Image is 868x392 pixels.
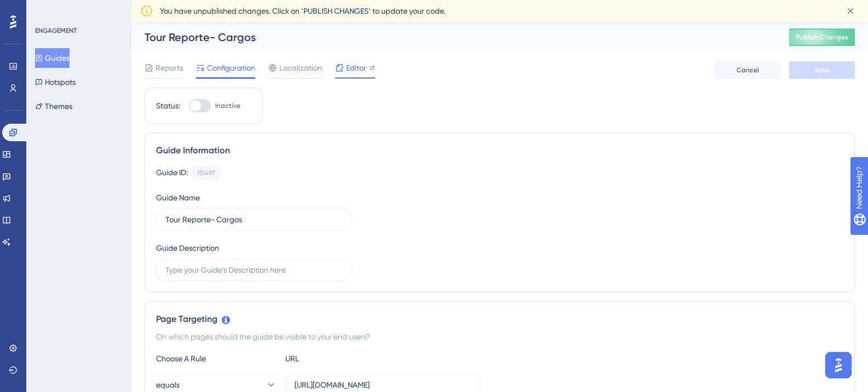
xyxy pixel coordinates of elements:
span: Editor [346,61,366,74]
div: On which pages should the guide be visible to your end users? [156,330,843,343]
div: Page Targeting [156,313,843,326]
span: equals [156,378,180,391]
button: Themes [35,96,72,116]
div: ENGAGEMENT [35,26,77,35]
div: Guide ID: [156,166,188,180]
span: Cancel [737,66,759,74]
button: Hotspots [35,72,76,92]
span: Configuration [207,61,255,74]
span: Inactive [215,101,240,110]
iframe: UserGuiding AI Assistant Launcher [822,349,855,382]
span: Publish Changes [796,33,848,42]
div: Choose A Rule [156,352,277,365]
button: Save [789,61,855,79]
div: URL [285,352,406,365]
span: Reports [156,61,183,74]
div: 151497 [197,169,215,177]
input: Type your Guide’s Description here [165,264,342,276]
span: You have unpublished changes. Click on ‘PUBLISH CHANGES’ to update your code. [160,4,445,18]
button: Cancel [715,61,780,79]
span: Save [814,66,830,74]
div: Tour Reporte- Cargos [145,30,762,45]
div: Guide Information [156,144,843,157]
div: Guide Description [156,241,219,255]
input: yourwebsite.com/path [295,379,471,391]
div: Status: [156,99,180,112]
button: Publish Changes [789,28,855,46]
div: Guide Name [156,191,200,204]
input: Type your Guide’s Name here [165,214,342,226]
span: Localization [279,61,322,74]
span: Need Help? [26,3,68,16]
button: Guides [35,48,70,68]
